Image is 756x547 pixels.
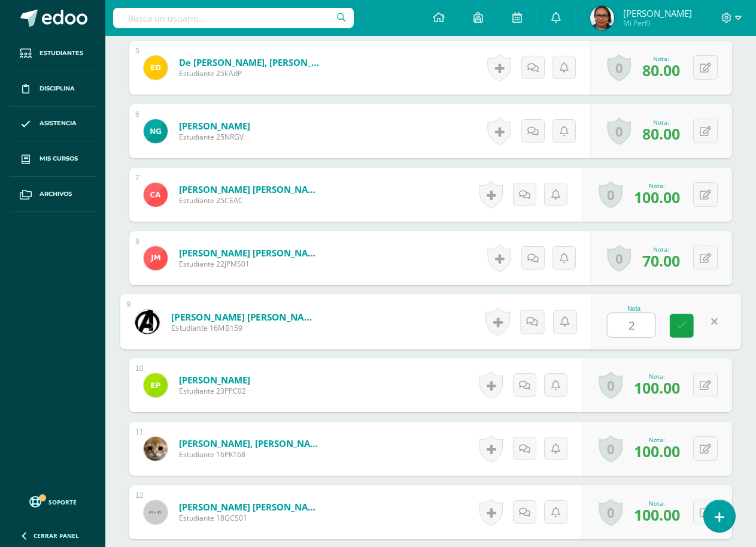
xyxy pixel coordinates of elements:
[179,132,250,142] span: Estudiante 25NRGV
[144,246,168,270] img: 2101e1f0d5f0dfbf436caf5a8a8a6926.png
[179,120,250,132] a: [PERSON_NAME]
[144,56,168,80] img: 372398db3e375715a690d5794b669290.png
[10,107,96,142] a: Asistencia
[179,513,323,523] span: Estudiante 18GCS01
[135,309,160,334] img: 582f6961fd10220c62d9660a3c34d053.png
[179,501,323,513] a: [PERSON_NAME] [PERSON_NAME]
[179,449,323,460] span: Estudiante 16PK168
[623,7,692,19] span: [PERSON_NAME]
[634,436,680,444] div: Nota:
[607,117,631,145] a: 0
[179,68,323,78] span: Estudiante 25EAdP
[179,56,323,68] a: de [PERSON_NAME], [PERSON_NAME]
[623,18,692,28] span: Mi Perfil
[113,8,354,28] input: Busca un usuario...
[599,498,623,526] a: 0
[40,49,83,58] span: Estudiantes
[634,372,680,380] div: Nota:
[10,177,96,212] a: Archivos
[634,504,680,525] span: 100.00
[40,119,77,128] span: Asistencia
[144,119,168,143] img: 8ba1fc944c4b112768bd338cf030266e.png
[171,310,319,323] a: [PERSON_NAME] [PERSON_NAME]
[40,154,78,164] span: Mis cursos
[599,181,623,208] a: 0
[34,531,79,540] span: Cerrar panel
[607,244,631,272] a: 0
[144,500,168,524] img: 45x45
[144,183,168,207] img: 17aa3a9e6ae28e49a2935cd72556e2cf.png
[179,183,323,195] a: [PERSON_NAME] [PERSON_NAME]
[607,54,631,81] a: 0
[10,36,96,71] a: Estudiantes
[642,118,680,126] div: Nota:
[599,371,623,399] a: 0
[40,84,75,93] span: Disciplina
[10,71,96,107] a: Disciplina
[179,386,250,396] span: Estudiante 23PPC02
[144,373,168,397] img: 371c8749986acd3f9f42cad022c42da8.png
[634,187,680,207] span: 100.00
[171,323,319,334] span: Estudiante 16MB159
[642,245,680,253] div: Nota:
[642,55,680,63] div: Nota:
[608,313,655,337] input: 0-100.0
[607,306,661,312] div: Nota
[179,374,250,386] a: [PERSON_NAME]
[634,441,680,461] span: 100.00
[144,437,168,461] img: 8762b6bb3af3da8fe1474ae5a1e34521.png
[179,259,323,269] span: Estudiante 22JPMS01
[642,60,680,80] span: 80.00
[40,189,72,199] span: Archivos
[179,247,323,259] a: [PERSON_NAME] [PERSON_NAME]
[642,123,680,144] span: 80.00
[590,6,614,30] img: 0db91d0802713074fb0c9de2dd01ee27.png
[642,250,680,271] span: 70.00
[48,498,77,506] span: Soporte
[634,499,680,507] div: Nota:
[179,195,323,205] span: Estudiante 25CEAC
[634,377,680,398] span: 100.00
[179,437,323,449] a: [PERSON_NAME], [PERSON_NAME]
[599,435,623,463] a: 0
[10,141,96,177] a: Mis cursos
[634,182,680,190] div: Nota:
[14,493,91,509] a: Soporte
